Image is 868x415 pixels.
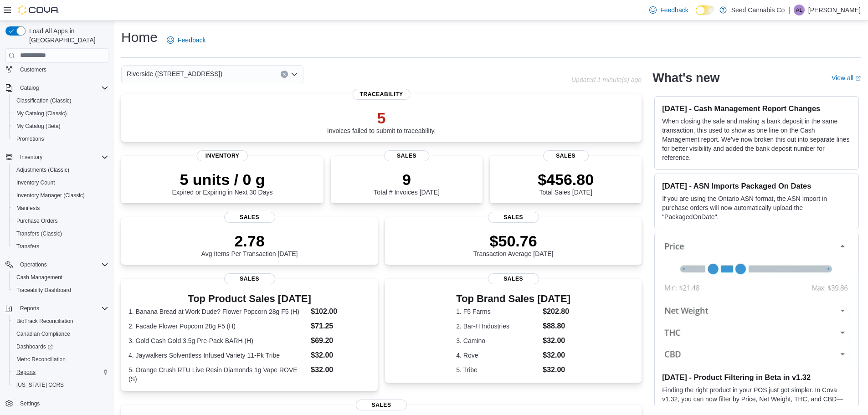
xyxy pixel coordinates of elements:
span: Canadian Compliance [16,330,70,338]
span: Transfers [13,241,108,252]
span: Dashboards [16,343,53,350]
img: Cova [18,5,59,15]
a: Promotions [13,133,48,144]
span: Reports [13,367,108,378]
span: Sales [384,150,430,161]
span: Cash Management [16,274,62,281]
dd: $69.20 [311,335,370,346]
dd: $32.00 [311,364,370,375]
span: Customers [20,66,46,73]
a: Transfers [13,241,43,252]
span: Classification (Classic) [16,97,72,104]
div: Transaction Average [DATE] [473,232,554,257]
button: Transfers (Classic) [9,227,112,240]
button: Inventory [2,151,112,164]
dd: $32.00 [543,350,570,361]
h3: Top Brand Sales [DATE] [456,293,570,304]
button: Clear input [281,71,288,78]
a: BioTrack Reconciliation [13,316,77,327]
a: Canadian Compliance [13,328,74,339]
a: Manifests [13,203,43,214]
button: Open list of options [291,71,298,78]
span: Catalog [16,82,108,93]
a: Inventory Manager (Classic) [13,190,88,201]
span: Inventory [20,154,42,161]
input: Dark Mode [696,5,715,15]
a: My Catalog (Beta) [13,121,64,132]
div: Invoices failed to submit to traceability. [327,109,436,134]
button: Catalog [16,82,42,93]
p: $456.80 [538,170,594,189]
dt: 5. Tribe [456,365,539,374]
span: My Catalog (Classic) [16,110,67,117]
span: Sales [488,212,539,223]
button: Promotions [9,133,112,145]
dd: $32.00 [311,350,370,361]
dd: $102.00 [311,306,370,317]
dt: 4. Rove [456,351,539,360]
a: Reports [13,367,39,378]
a: Inventory Count [13,177,59,188]
span: Adjustments (Classic) [13,164,108,175]
span: [US_STATE] CCRS [16,381,64,389]
span: Catalog [20,84,39,92]
div: Total # Invoices [DATE] [374,170,439,196]
span: Traceabilty Dashboard [13,285,108,296]
span: Sales [488,273,539,284]
span: Sales [543,150,589,161]
button: Inventory Count [9,176,112,189]
span: Transfers (Classic) [16,230,62,237]
span: Riverside ([STREET_ADDRESS]) [127,68,222,79]
dt: 4. Jaywalkers Solventless Infused Variety 11-Pk Tribe [128,351,307,360]
span: Manifests [13,203,108,214]
span: Purchase Orders [13,215,108,226]
span: My Catalog (Classic) [13,108,108,119]
span: Traceabilty Dashboard [16,287,71,294]
span: Inventory Count [16,179,55,186]
span: Canadian Compliance [13,328,108,339]
h3: [DATE] - Cash Management Report Changes [662,104,851,113]
h3: Top Product Sales [DATE] [128,293,370,304]
button: Metrc Reconciliation [9,353,112,366]
button: Adjustments (Classic) [9,164,112,176]
span: Sales [224,212,275,223]
h2: What's new [652,71,719,85]
dt: 2. Bar-H Industries [456,322,539,331]
span: Traceability [353,89,411,100]
a: Adjustments (Classic) [13,164,73,175]
a: Classification (Classic) [13,95,75,106]
span: Dashboards [13,341,108,352]
a: Customers [16,64,50,75]
span: Inventory Manager (Classic) [16,192,85,199]
dt: 1. F5 Farms [456,307,539,316]
span: Inventory Manager (Classic) [13,190,108,201]
p: $50.76 [473,232,554,250]
a: My Catalog (Classic) [13,108,71,119]
span: Reports [16,369,36,376]
dd: $71.25 [311,321,370,332]
button: My Catalog (Beta) [9,120,112,133]
span: Feedback [660,5,688,15]
a: Cash Management [13,272,66,283]
span: AL [796,5,803,15]
a: Feedback [163,31,209,49]
a: [US_STATE] CCRS [13,379,67,390]
a: Dashboards [9,340,112,353]
p: When closing the safe and making a bank deposit in the same transaction, this used to show as one... [662,117,851,162]
span: Sales [356,400,407,410]
p: 5 [327,109,436,127]
button: Operations [16,259,51,270]
a: Feedback [646,1,692,19]
dt: 1. Banana Bread at Work Dude? Flower Popcorn 28g F5 (H) [128,307,307,316]
h1: Home [121,28,158,46]
span: Customers [16,64,108,75]
p: Seed Cannabis Co [731,5,785,15]
span: Transfers [16,243,39,250]
button: Purchase Orders [9,215,112,227]
span: Inventory [197,150,248,161]
a: Settings [16,398,43,409]
button: Inventory [16,152,46,163]
a: Dashboards [13,341,56,352]
span: Reports [16,303,108,314]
